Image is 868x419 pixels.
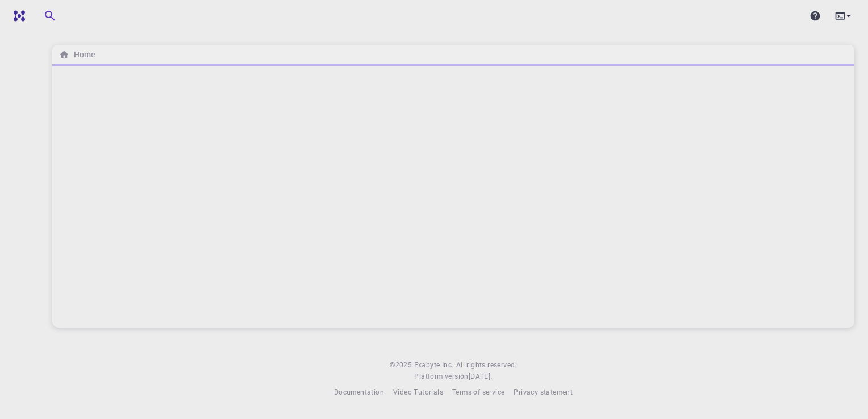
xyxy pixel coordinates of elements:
[414,359,454,371] a: Exabyte Inc.
[514,387,573,398] a: Privacy statement
[452,387,504,396] span: Terms of service
[456,359,517,371] span: All rights reserved.
[393,387,443,398] a: Video Tutorials
[9,10,25,22] img: logo
[390,359,414,371] span: © 2025
[334,387,384,396] span: Documentation
[334,387,384,398] a: Documentation
[414,371,468,382] span: Platform version
[414,360,454,369] span: Exabyte Inc.
[57,48,97,61] nav: breadcrumb
[393,387,443,396] span: Video Tutorials
[69,48,95,61] h6: Home
[514,387,573,396] span: Privacy statement
[452,387,504,398] a: Terms of service
[469,371,493,380] span: [DATE] .
[469,371,493,382] a: [DATE].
